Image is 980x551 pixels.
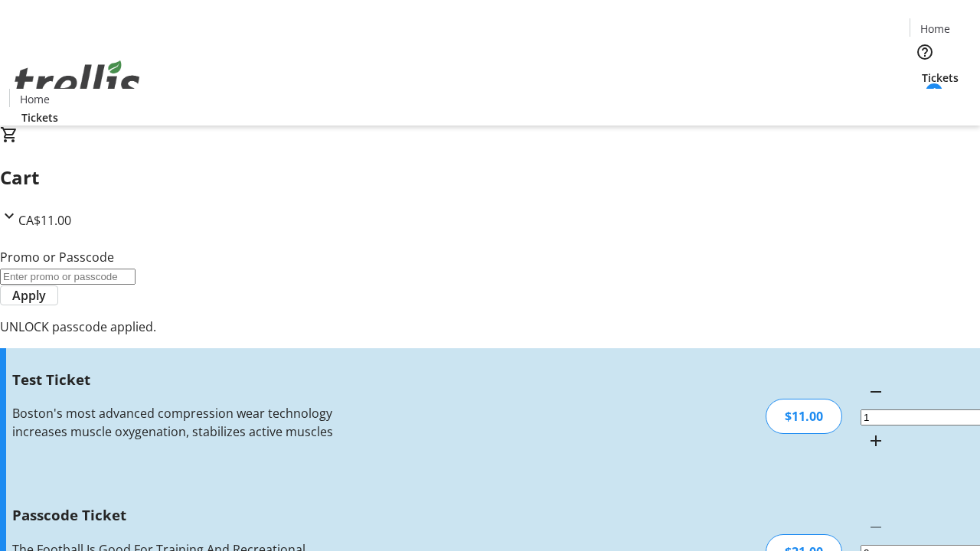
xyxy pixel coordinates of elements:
[10,91,59,107] a: Home
[766,399,842,434] div: $11.00
[12,369,347,390] h3: Test Ticket
[922,70,959,86] span: Tickets
[12,286,46,305] span: Apply
[910,21,959,37] a: Home
[910,70,971,86] a: Tickets
[9,44,145,120] img: Orient E2E Organization rLSD6j4t4v's Logo
[12,504,347,526] h3: Passcode Ticket
[910,86,940,116] button: Cart
[21,109,58,126] span: Tickets
[18,212,71,229] span: CA$11.00
[861,425,891,456] button: Increment by one
[910,37,940,67] button: Help
[12,404,347,441] div: Boston's most advanced compression wear technology increases muscle oxygenation, stabilizes activ...
[920,21,950,37] span: Home
[20,91,50,107] span: Home
[9,109,70,126] a: Tickets
[861,377,891,407] button: Decrement by one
